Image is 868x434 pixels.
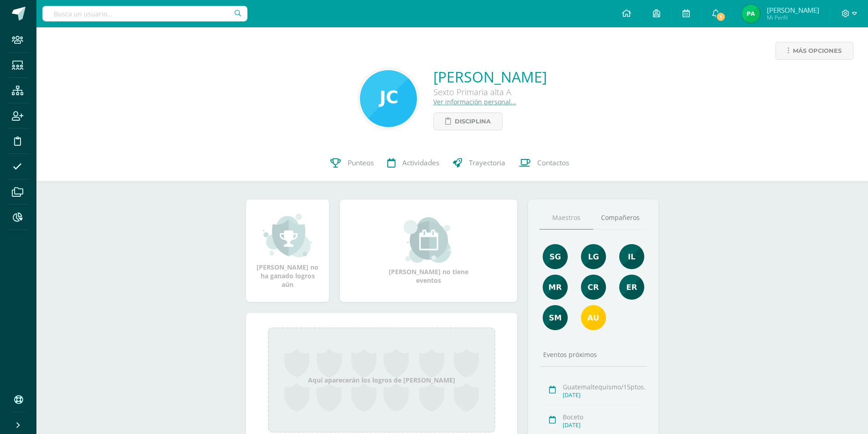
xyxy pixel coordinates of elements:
span: Mi Perfil [767,14,819,21]
div: Eventos próximos [539,350,647,359]
img: achievement_small.png [263,213,313,258]
img: cd05dac24716e1ad0a13f18e66b2a6d1.png [581,244,606,269]
a: Ver información personal... [433,97,516,106]
a: Punteos [324,145,380,181]
div: Boceto [563,413,644,421]
span: Punteos [348,158,374,168]
span: Disciplina [455,113,491,130]
img: ea606af391f2c2e5188f5482682bdea3.png [742,5,760,23]
span: Trayectoria [469,158,505,168]
span: Actividades [402,158,439,168]
div: [DATE] [563,421,644,429]
a: Maestros [539,206,593,230]
a: Compañeros [593,206,647,230]
img: ee35f1b59b936e17b4e16123131ca31e.png [543,244,568,269]
a: [PERSON_NAME] [433,67,547,87]
img: de7dd2f323d4d3ceecd6bfa9930379e0.png [543,275,568,300]
input: Busca un usuario... [42,6,247,21]
img: 6e5fe0f518d889198993e8d3934614a7.png [543,305,568,330]
img: 64a9719c1cc1ef513aa09b53fb69bc95.png [581,305,606,330]
a: Contactos [512,145,576,181]
span: Contactos [537,158,569,168]
span: Más opciones [793,42,842,59]
a: Más opciones [776,42,853,60]
div: Sexto Primaria alta A [433,87,547,97]
img: 995ea58681eab39e12b146a705900397.png [619,244,644,269]
div: [PERSON_NAME] no ha ganado logros aún [255,213,320,289]
img: event_small.png [404,217,453,263]
div: Guatemaltequismo/15ptos. [563,383,644,391]
div: Aquí aparecerán los logros de [PERSON_NAME] [268,327,495,433]
img: 104ce5d173fec743e2efb93366794204.png [581,275,606,300]
img: 908ac5c75bf67e8d0ebc58e811ed25b8.png [360,70,417,127]
a: Actividades [380,145,446,181]
a: Trayectoria [446,145,512,181]
span: 1 [716,12,726,22]
span: [PERSON_NAME] [767,5,819,15]
div: [DATE] [563,391,644,399]
img: 6ee8f939e44d4507d8a11da0a8fde545.png [619,275,644,300]
div: [PERSON_NAME] no tiene eventos [383,217,474,285]
a: Disciplina [433,112,503,130]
